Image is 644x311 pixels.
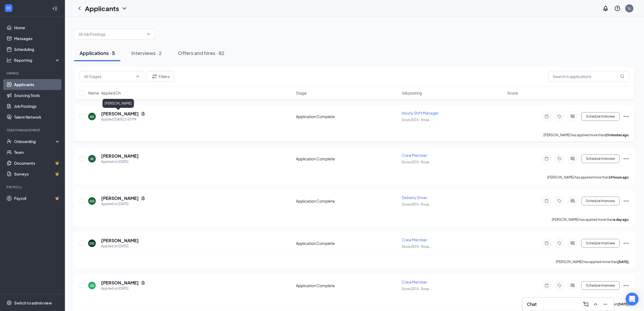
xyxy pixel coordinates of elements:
[569,114,576,119] svg: ActiveChat
[582,300,590,309] button: ComposeMessage
[402,111,439,115] span: Hourly Shift Manager
[90,114,94,119] div: AS
[602,301,609,307] svg: Minimize
[101,159,139,164] div: Applied on [DATE]
[121,5,128,12] svg: ChevronDown
[581,197,620,205] button: Schedule Interview
[101,153,139,159] h5: [PERSON_NAME]
[14,57,61,63] div: Reporting
[581,239,620,248] button: Schedule Interview
[296,90,307,96] span: Stage
[90,157,94,161] div: JR
[101,238,139,244] h5: [PERSON_NAME]
[402,202,432,206] span: Store 2074 - Rose ...
[14,44,60,55] a: Scheduling
[101,195,139,201] h5: [PERSON_NAME]
[103,99,134,108] div: [PERSON_NAME]
[131,50,162,56] div: Interviews · 2
[556,114,563,119] svg: Tag
[623,155,629,162] svg: Ellipses
[620,74,625,79] svg: MagnifyingGlass
[147,71,174,82] button: Filter Filters
[52,6,58,11] svg: Collapse
[6,139,12,144] svg: UserCheck
[6,300,12,306] svg: Settings
[101,286,145,291] div: Applied on [DATE]
[402,237,427,242] span: Crew Member
[296,198,398,204] div: Application Complete
[623,198,629,204] svg: Ellipses
[14,300,52,306] div: Switch to admin view
[592,301,599,307] svg: ChevronUp
[90,241,94,246] div: DD
[296,114,398,119] div: Application Complete
[626,293,639,306] div: Open Intercom Messenger
[296,241,398,246] div: Application Complete
[141,112,145,116] svg: Document
[623,240,629,247] svg: Ellipses
[296,283,398,288] div: Application Complete
[14,79,60,90] a: Applicants
[6,57,12,63] svg: Analysis
[623,113,629,120] svg: Ellipses
[556,283,563,288] svg: Tag
[614,5,621,12] svg: QuestionInfo
[14,101,60,112] a: Job Postings
[543,114,550,119] svg: Note
[14,147,60,158] a: Team
[101,201,145,207] div: Applied on [DATE]
[146,32,151,36] svg: ChevronDown
[136,74,140,79] svg: ChevronDown
[569,157,576,161] svg: ActiveChat
[591,300,600,309] button: ChevronUp
[402,118,432,122] span: Store 2074 - Rose ...
[101,244,139,249] div: Applied on [DATE]
[14,158,60,169] a: DocumentsCrown
[6,71,59,76] div: Hiring
[101,117,145,122] div: Applied [DATE] 2:43 PM
[6,5,11,11] svg: WorkstreamLogo
[556,157,563,161] svg: Tag
[609,175,629,179] b: 19 hours ago
[178,50,224,56] div: Offers and hires · 82
[90,283,94,288] div: SR
[14,169,60,179] a: SurveysCrown
[14,22,60,33] a: Home
[76,5,83,12] svg: ChevronLeft
[402,280,427,284] span: Crew Member
[581,112,620,121] button: Schedule Interview
[402,195,427,200] span: Delivery Driver
[543,241,550,245] svg: Note
[6,185,59,189] div: Payroll
[296,156,398,161] div: Application Complete
[85,4,119,13] h1: Applicants
[601,300,610,309] button: Minimize
[556,199,563,203] svg: Tag
[543,199,550,203] svg: Note
[569,199,576,203] svg: ActiveChat
[141,281,145,285] svg: Document
[402,90,422,96] span: Job posting
[88,90,121,96] span: Name · Applied On
[583,301,589,307] svg: ComposeMessage
[556,260,629,264] p: [PERSON_NAME] has applied more than .
[14,139,56,144] div: Onboarding
[623,282,629,289] svg: Ellipses
[402,245,432,249] span: Store 2074 - Rose ...
[79,31,144,37] input: All Job Postings
[547,175,629,180] p: [PERSON_NAME] has applied more than .
[617,260,629,264] b: [DATE]
[527,301,537,307] h3: Chat
[617,302,629,306] b: [DATE]
[101,280,139,286] h5: [PERSON_NAME]
[543,133,629,137] p: [PERSON_NAME] has applied more than .
[569,241,576,245] svg: ActiveChat
[552,217,629,222] p: [PERSON_NAME] has applied more than .
[14,112,60,122] a: Talent Network
[84,73,133,79] input: All Stages
[402,153,427,158] span: Crew Member
[90,199,94,203] div: GS
[402,287,432,291] span: Store 2074 - Rose ...
[402,160,432,164] span: Store 2074 - Rose ...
